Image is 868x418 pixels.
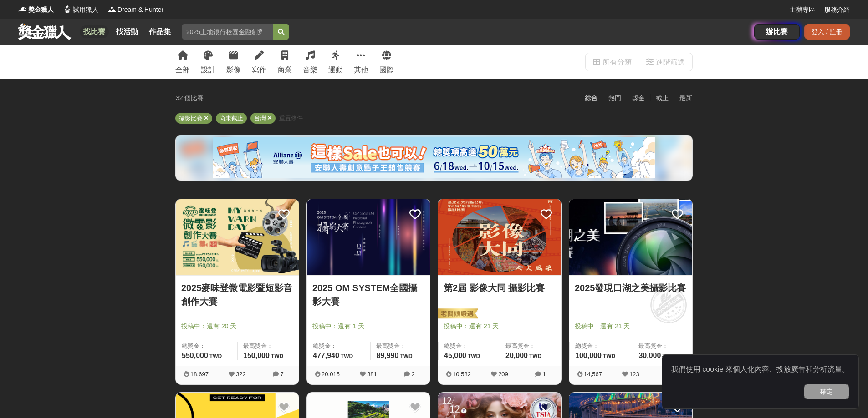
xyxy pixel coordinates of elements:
[182,24,273,40] input: 2025土地銀行校園金融創意挑戰賽：從你出發 開啟智慧金融新頁
[182,352,208,359] span: 550,000
[226,45,241,79] a: 影像
[656,53,685,71] div: 進階篩選
[584,371,602,378] span: 14,567
[63,5,98,15] a: Logo試用獵人
[254,115,266,121] span: 台灣
[804,384,849,399] button: 確定
[438,199,561,275] img: Cover Image
[602,53,632,71] div: 所有分類
[176,90,347,106] div: 32 個比賽
[271,353,283,359] span: TWD
[505,342,556,351] span: 最高獎金：
[312,322,424,331] span: 投稿中：還有 1 天
[277,65,292,76] div: 商業
[379,65,394,76] div: 國際
[529,353,541,359] span: TWD
[603,90,627,106] div: 熱門
[181,322,293,331] span: 投稿中：還有 20 天
[790,5,815,15] a: 主辦專區
[444,342,494,351] span: 總獎金：
[341,353,353,359] span: TWD
[80,25,109,38] a: 找比賽
[243,342,293,351] span: 最高獎金：
[444,322,556,331] span: 投稿中：還有 21 天
[579,90,603,106] div: 綜合
[209,353,222,359] span: TWD
[28,5,54,15] span: 獎金獵人
[804,24,850,40] div: 登入 / 註冊
[629,371,639,378] span: 123
[354,65,368,76] div: 其他
[569,199,692,275] img: Cover Image
[236,371,246,378] span: 322
[303,45,317,79] a: 音樂
[674,90,698,106] div: 最新
[638,352,661,359] span: 30,000
[662,353,674,359] span: TWD
[226,65,241,76] div: 影像
[220,115,243,121] span: 尚未截止
[201,65,215,76] div: 設計
[322,371,340,378] span: 20,015
[328,65,343,76] div: 運動
[575,281,687,295] a: 2025發現口湖之美攝影比賽
[213,137,655,178] img: cf4fb443-4ad2-4338-9fa3-b46b0bf5d316.png
[313,352,339,359] span: 477,940
[303,65,317,76] div: 音樂
[201,45,215,79] a: 設計
[671,365,849,373] span: 我們使用 cookie 來個人化內容、投放廣告和分析流量。
[182,342,232,351] span: 總獎金：
[181,281,293,308] a: 2025麥味登微電影暨短影音創作大賽
[627,90,650,106] div: 獎金
[252,45,266,79] a: 寫作
[453,371,471,378] span: 10,582
[328,45,343,79] a: 運動
[400,353,412,359] span: TWD
[575,322,687,331] span: 投稿中：還有 21 天
[411,371,414,378] span: 2
[542,371,546,378] span: 1
[179,115,203,121] span: 攝影比賽
[379,45,394,79] a: 國際
[376,342,424,351] span: 最高獎金：
[18,5,54,15] a: Logo獎金獵人
[280,371,283,378] span: 7
[252,65,266,76] div: 寫作
[18,5,27,14] img: Logo
[73,5,98,15] span: 試用獵人
[307,199,430,275] img: Cover Image
[313,342,365,351] span: 總獎金：
[754,24,800,40] a: 辦比賽
[175,45,190,79] a: 全部
[367,371,377,378] span: 381
[277,45,292,79] a: 商業
[63,5,72,14] img: Logo
[444,281,556,295] a: 第2屆 影像大同 攝影比賽
[824,5,850,15] a: 服務介紹
[505,352,528,359] span: 20,000
[117,5,163,15] span: Dream & Hunter
[436,308,478,321] img: 老闆娘嚴選
[638,342,687,351] span: 最高獎金：
[176,199,299,275] img: Cover Image
[112,25,142,38] a: 找活動
[444,352,466,359] span: 45,000
[603,353,615,359] span: TWD
[279,115,303,121] span: 重置條件
[575,352,602,359] span: 100,000
[312,281,424,308] a: 2025 OM SYSTEM全國攝影大賽
[190,371,209,378] span: 18,697
[145,25,174,38] a: 作品集
[107,5,117,14] img: Logo
[376,352,398,359] span: 89,990
[468,353,480,359] span: TWD
[498,371,508,378] span: 209
[650,90,674,106] div: 截止
[575,342,627,351] span: 總獎金：
[243,352,270,359] span: 150,000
